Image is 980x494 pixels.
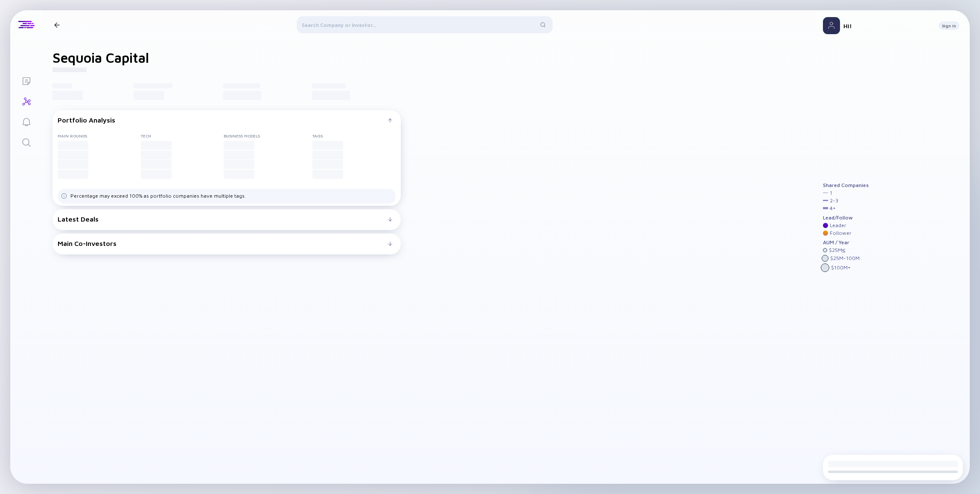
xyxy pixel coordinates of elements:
[10,132,42,152] a: Search
[312,133,396,138] div: Tags
[830,222,846,228] div: Leader
[61,193,67,199] img: Tags Dislacimer info icon
[224,133,312,138] div: Business Models
[823,240,869,246] div: AUM / Year
[823,215,869,221] div: Lead/Follow
[830,230,852,236] div: Follower
[830,255,860,261] div: $ 25M - 100M
[141,133,224,138] div: Tech
[939,21,960,30] button: Sign In
[52,50,149,66] h1: Sequoia Capital
[843,22,932,29] div: Hi!
[10,70,42,91] a: Lists
[823,17,840,34] img: Profile Picture
[58,133,141,138] div: Main rounds
[830,190,832,196] div: 1
[823,182,869,188] div: Shared Companies
[830,198,838,204] div: 2 - 3
[10,111,42,132] a: Reminders
[58,215,388,223] div: Latest Deals
[10,91,42,111] a: Investor Map
[829,247,846,253] div: $ 25M
[545,180,703,317] img: graph-loading.svg
[831,265,851,271] div: $ 100M +
[70,193,246,199] div: Percentage may exceed 100% as portfolio companies have multiple tags.
[830,205,836,211] div: 4 +
[58,240,388,247] div: Main Co-Investors
[842,247,846,253] div: ≤
[58,116,388,124] div: Portfolio Analysis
